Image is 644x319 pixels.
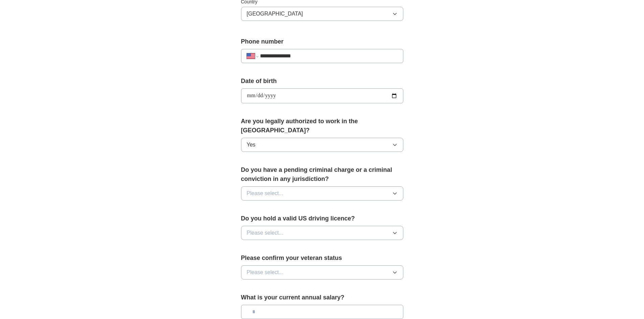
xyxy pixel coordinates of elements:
label: Are you legally authorized to work in the [GEOGRAPHIC_DATA]? [241,117,403,135]
span: [GEOGRAPHIC_DATA] [247,10,303,18]
button: [GEOGRAPHIC_DATA] [241,7,403,21]
label: Date of birth [241,77,403,86]
label: Phone number [241,37,403,46]
button: Please select... [241,186,403,201]
button: Please select... [241,226,403,240]
button: Please select... [241,265,403,280]
span: Yes [247,141,256,149]
label: Please confirm your veteran status [241,254,403,263]
span: Please select... [247,229,284,237]
label: Do you have a pending criminal charge or a criminal conviction in any jurisdiction? [241,165,403,184]
button: Yes [241,138,403,152]
label: Do you hold a valid US driving licence? [241,214,403,223]
span: Please select... [247,189,284,197]
span: Please select... [247,268,284,276]
label: What is your current annual salary? [241,293,403,302]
